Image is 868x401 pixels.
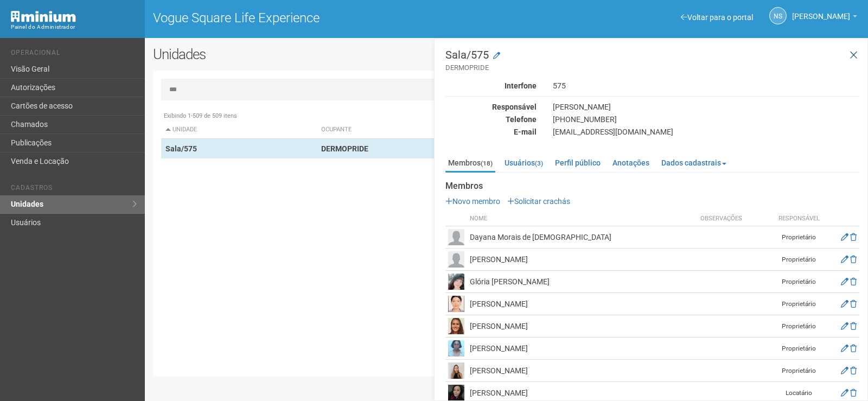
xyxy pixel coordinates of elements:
[448,273,464,290] img: user.png
[850,233,857,241] a: Excluir membro
[841,277,848,286] a: Editar membro
[850,389,857,397] a: Excluir membro
[448,251,464,268] img: user.png
[772,293,826,315] td: Proprietário
[610,155,652,171] a: Anotações
[467,360,698,382] td: [PERSON_NAME]
[448,362,464,379] img: user.png
[841,255,848,264] a: Editar membro
[772,271,826,293] td: Proprietário
[792,14,857,22] a: [PERSON_NAME]
[841,322,848,330] a: Editar membro
[11,184,137,195] li: Cadastros
[535,160,543,167] small: (3)
[772,226,826,249] td: Proprietário
[448,385,464,401] img: user.png
[161,111,852,121] div: Exibindo 1-509 de 509 itens
[448,340,464,357] img: user.png
[698,212,772,226] th: Observações
[467,338,698,360] td: [PERSON_NAME]
[481,160,493,167] small: (18)
[467,315,698,338] td: [PERSON_NAME]
[502,155,546,171] a: Usuários(3)
[11,49,137,60] li: Operacional
[792,2,850,21] span: Nicolle Silva
[772,212,826,226] th: Responsável
[841,300,848,308] a: Editar membro
[841,366,848,375] a: Editar membro
[445,49,859,73] h3: Sala/575
[772,360,826,382] td: Proprietário
[493,50,500,61] a: Modificar a unidade
[165,144,197,153] strong: Sala/575
[317,121,601,139] th: Ocupante: activate to sort column ascending
[467,249,698,271] td: [PERSON_NAME]
[437,102,545,112] div: Responsável
[437,81,545,91] div: Interfone
[448,229,464,245] img: user.png
[841,233,848,241] a: Editar membro
[445,181,859,191] strong: Membros
[850,366,857,375] a: Excluir membro
[850,300,857,308] a: Excluir membro
[681,13,753,22] a: Voltar para o portal
[467,271,698,293] td: Glória [PERSON_NAME]
[545,81,867,91] div: 575
[437,114,545,124] div: Telefone
[659,155,729,171] a: Dados cadastrais
[448,318,464,334] img: user.png
[545,102,867,112] div: [PERSON_NAME]
[445,63,859,73] small: DERMOPRIDE
[850,322,857,330] a: Excluir membro
[850,344,857,353] a: Excluir membro
[841,389,848,397] a: Editar membro
[11,11,76,22] img: Minium
[448,296,464,312] img: user.png
[467,226,698,249] td: Dayana Morais de [DEMOGRAPHIC_DATA]
[772,338,826,360] td: Proprietário
[850,255,857,264] a: Excluir membro
[841,344,848,353] a: Editar membro
[772,249,826,271] td: Proprietário
[552,155,603,171] a: Perfil público
[545,114,867,124] div: [PHONE_NUMBER]
[850,277,857,286] a: Excluir membro
[11,22,137,32] div: Painel do Administrador
[321,144,368,153] strong: DERMOPRIDE
[161,121,317,139] th: Unidade: activate to sort column descending
[545,127,867,137] div: [EMAIL_ADDRESS][DOMAIN_NAME]
[507,197,570,206] a: Solicitar crachás
[153,46,438,62] h2: Unidades
[445,155,495,173] a: Membros(18)
[769,7,787,24] a: NS
[437,127,545,137] div: E-mail
[445,197,500,206] a: Novo membro
[772,315,826,338] td: Proprietário
[153,11,499,25] h1: Vogue Square Life Experience
[467,212,698,226] th: Nome
[467,293,698,315] td: [PERSON_NAME]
